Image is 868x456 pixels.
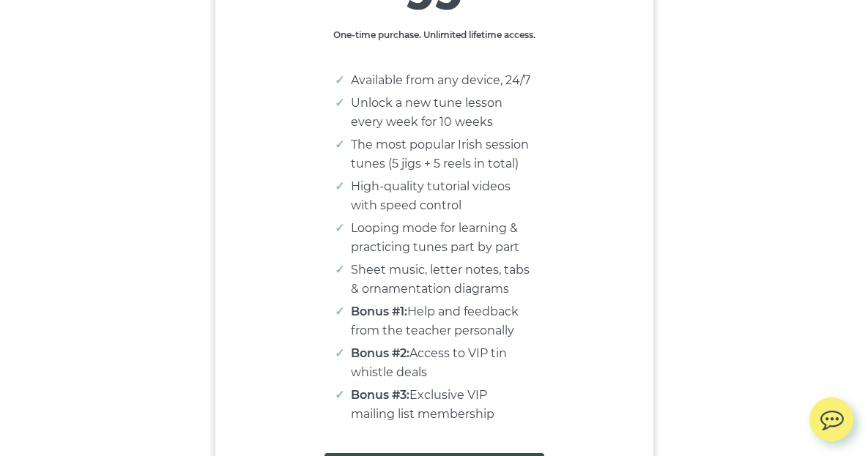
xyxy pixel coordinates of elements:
p: One-time purchase. Unlimited lifetime access. [332,28,537,42]
li: Access to VIP tin whistle deals [351,344,533,382]
strong: Bonus #1: [351,304,407,318]
img: chat.svg [809,397,853,435]
li: Available from any device, 24/7 [351,71,533,90]
li: Sheet music, letter notes, tabs & ornamentation diagrams [351,261,533,299]
li: Unlock a new tune lesson every week for 10 weeks [351,94,533,132]
strong: Bonus #3: [351,388,409,402]
li: Looping mode for learning & practicing tunes part by part [351,219,533,257]
li: Help and feedback from the teacher personally [351,302,533,340]
li: Exclusive VIP mailing list membership [351,386,533,424]
li: High-quality tutorial videos with speed control [351,177,533,215]
li: The most popular Irish session tunes (5 jigs + 5 reels in total) [351,135,533,173]
strong: Bonus #2: [351,346,409,360]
